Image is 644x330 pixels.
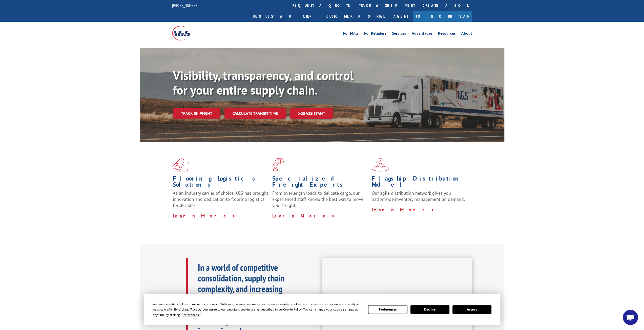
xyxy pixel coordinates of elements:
[144,294,500,325] div: Cookie Consent Prompt
[372,190,465,202] span: Our agile distribution network gives you nationwide inventory management on demand.
[372,158,389,171] img: xgs-icon-flagship-distribution-model-red
[173,158,189,171] img: xgs-icon-total-supply-chain-intelligence-red
[461,31,472,37] a: About
[392,31,406,37] a: Services
[173,68,354,98] b: Visibility, transparency, and control for your entire supply chain.
[323,11,388,22] a: Customer Portal
[173,213,236,219] a: Learn More >
[173,175,268,190] h1: Flooring Logistics Solutions
[224,108,286,119] a: Calculate transit time
[623,310,638,325] div: Open chat
[372,207,435,213] a: Learn More >
[272,190,368,213] p: From overlength loads to delicate cargo, our experienced staff knows the best way to move your fr...
[368,305,407,314] button: Preferences
[412,31,432,37] a: Advantages
[182,313,199,317] span: Preferences
[290,108,333,119] a: XGS ASSISTANT
[173,190,268,208] span: As an industry carrier of choice, XGS has brought innovation and dedication to flooring logistics...
[413,11,472,22] a: Join Our Team
[272,158,284,171] img: xgs-icon-focused-on-flooring-red
[372,175,467,190] h1: Flagship Distribution Model
[272,175,368,190] h1: Specialized Freight Experts
[153,301,362,317] div: We use essential cookies to make our site work. With your consent, we may also use non-essential ...
[250,11,323,22] a: Request a pickup
[452,305,491,314] button: Accept
[364,31,386,37] a: For Retailers
[438,31,456,37] a: Resources
[272,213,335,219] a: Learn More >
[388,11,413,22] a: Agent
[410,305,449,314] button: Decline
[283,307,302,312] span: Cookie Policy
[173,108,220,119] a: Track shipment
[343,31,359,37] a: For Mills
[172,3,198,8] a: [PHONE_NUMBER]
